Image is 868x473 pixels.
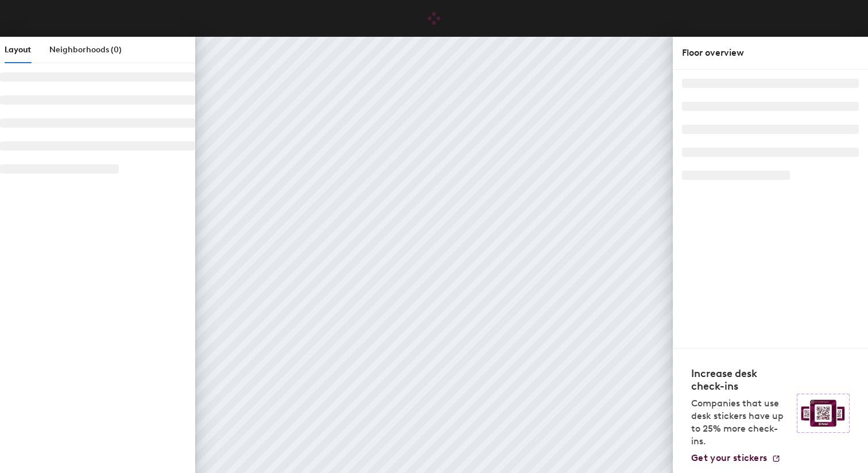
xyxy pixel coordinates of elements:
[797,394,850,433] img: Sticker logo
[682,46,859,60] div: Floor overview
[691,452,767,463] span: Get your stickers
[691,367,790,393] h4: Increase desk check-ins
[691,397,790,448] p: Companies that use desk stickers have up to 25% more check-ins.
[691,452,781,464] a: Get your stickers
[49,45,122,55] span: Neighborhoods (0)
[5,45,31,55] span: Layout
